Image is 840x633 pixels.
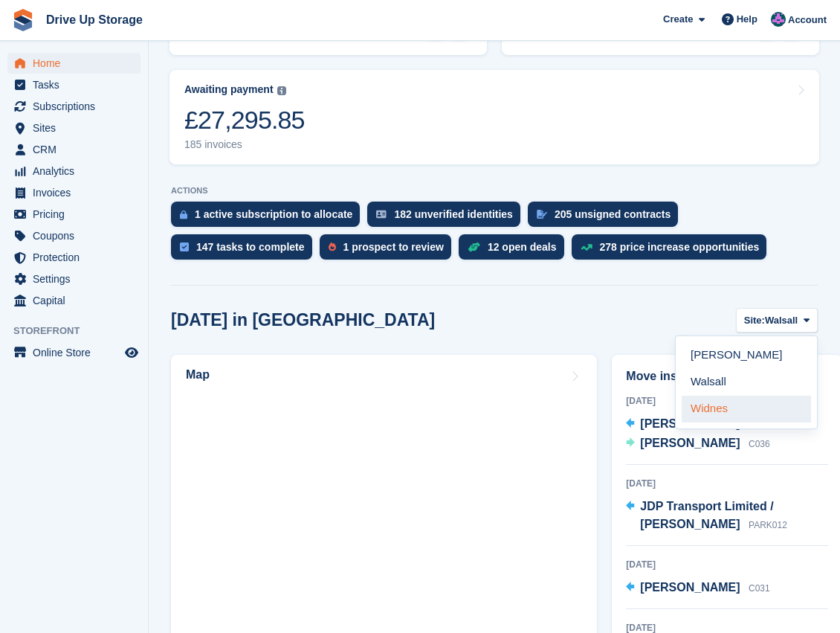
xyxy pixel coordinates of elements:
span: Capital [33,290,122,311]
a: Preview store [123,344,140,362]
span: Help [737,12,757,27]
a: JDP Transport Limited / [PERSON_NAME] PARK012 [626,498,828,535]
a: menu [7,161,140,181]
a: menu [7,96,140,117]
span: Create [663,12,693,27]
span: JDP Transport Limited / [PERSON_NAME] [640,500,773,530]
div: 205 unsigned contracts [555,208,671,220]
span: Subscriptions [33,96,122,117]
p: ACTIONS [171,186,818,196]
img: prospect-51fa495bee0391a8d652442698ab0144808aea92771e9ea1ae160a38d050c398.svg [329,242,336,251]
a: 1 prospect to review [320,234,459,267]
div: [DATE] [626,477,828,490]
a: 12 open deals [459,234,572,267]
a: menu [7,247,140,268]
a: 278 price increase opportunities [572,234,775,267]
a: [PERSON_NAME] Not allocated [626,415,801,434]
span: Walsall [765,313,798,328]
span: Settings [33,269,122,289]
span: Not allocated [749,420,801,430]
a: menu [7,269,140,289]
span: Invoices [33,182,122,203]
button: Site: Walsall [736,308,818,332]
h2: [DATE] in [GEOGRAPHIC_DATA] [171,310,435,330]
img: icon-info-grey-7440780725fd019a000dd9b08b2336e03edf1995a4989e88bcd33f0948082b44.svg [277,86,286,95]
span: Storefront [13,324,148,338]
a: Drive Up Storage [40,7,149,32]
h2: Map [186,368,210,382]
div: Awaiting payment [184,83,274,96]
span: Analytics [33,161,122,181]
a: menu [7,74,140,95]
img: active_subscription_to_allocate_icon-d502201f5373d7db506a760aba3b589e785aa758c864c3986d89f69b8ff3... [180,210,187,219]
span: C031 [749,583,770,594]
img: price_increase_opportunities-93ffe204e8149a01c8c9dc8f82e8f89637d9d84a8eef4429ea346261dce0b2c0.svg [581,244,592,251]
span: Coupons [33,225,122,246]
a: Widnes [682,396,811,422]
span: [PERSON_NAME] [640,581,740,594]
span: Online Store [33,342,122,363]
a: menu [7,182,140,203]
a: menu [7,342,140,363]
h2: Move ins / outs [626,367,828,385]
a: Walsall [682,369,811,396]
span: Sites [33,118,122,138]
a: 205 unsigned contracts [528,202,685,234]
div: 278 price increase opportunities [600,241,760,253]
span: Home [33,53,122,74]
img: Andy [771,12,786,27]
div: 1 active subscription to allocate [195,208,352,220]
div: 182 unverified identities [394,208,513,220]
span: [PERSON_NAME] [640,417,740,430]
a: menu [7,290,140,311]
img: verify_identity-adf6edd0f0f0b5bbfe63781bf79b02c33cf7c696d77639b501bdc392416b5a36.svg [376,210,387,219]
a: menu [7,118,140,138]
img: contract_signature_icon-13c848040528278c33f63329250d36e43548de30e8caae1d1a13099fd9432cc5.svg [537,210,547,219]
a: menu [7,225,140,246]
div: 1 prospect to review [343,241,444,253]
div: 185 invoices [184,138,305,151]
span: Site: [744,313,765,328]
span: Pricing [33,204,122,225]
a: [PERSON_NAME] [682,342,811,369]
div: [DATE] [626,558,828,571]
span: CRM [33,139,122,160]
div: 147 tasks to complete [196,241,305,253]
span: Tasks [33,74,122,95]
a: Awaiting payment £27,295.85 185 invoices [169,70,819,164]
a: 147 tasks to complete [171,234,320,267]
div: £27,295.85 [184,105,305,135]
a: menu [7,204,140,225]
a: [PERSON_NAME] C036 [626,434,769,454]
span: [PERSON_NAME] [640,437,740,449]
a: menu [7,53,140,74]
img: deal-1b604bf984904fb50ccaf53a9ad4b4a5d6e5aea283cecdc64d6e3604feb123c2.svg [468,242,480,252]
img: stora-icon-8386f47178a22dfd0bd8f6a31ec36ba5ce8667c1dd55bd0f319d3a0aa187defe.svg [12,9,34,31]
span: Protection [33,247,122,268]
span: C036 [749,439,770,449]
img: task-75834270c22a3079a89374b754ae025e5fb1db73e45f91037f5363f120a921f8.svg [180,242,189,251]
span: Account [788,13,827,28]
div: 12 open deals [488,241,557,253]
a: 1 active subscription to allocate [171,202,367,234]
a: 182 unverified identities [367,202,528,234]
a: [PERSON_NAME] C031 [626,579,769,598]
span: PARK012 [749,520,787,530]
div: [DATE] [626,394,828,408]
a: menu [7,139,140,160]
